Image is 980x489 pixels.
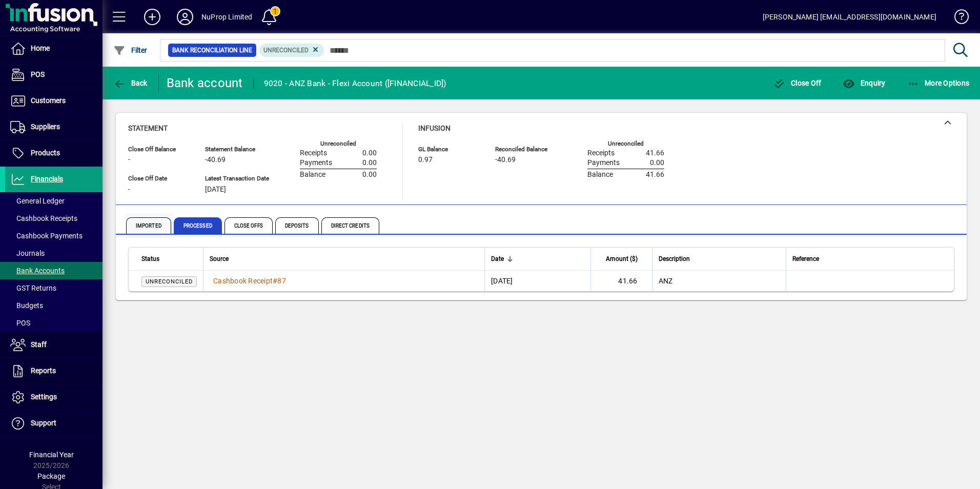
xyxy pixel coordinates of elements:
span: Bank Reconciliation Line [172,45,252,55]
div: Bank account [167,75,243,91]
span: Status [141,253,159,264]
span: Customers [31,96,66,105]
a: Suppliers [5,114,103,140]
span: Reconciled Balance [495,146,557,153]
a: Customers [5,88,103,114]
a: General Ledger [5,192,103,210]
span: -40.69 [495,156,516,164]
span: Staff [31,340,47,349]
button: Close Off [771,74,824,92]
span: Budgets [10,301,43,310]
span: Processed [174,217,222,234]
span: POS [31,70,45,78]
app-page-header-button: Back [103,74,159,92]
a: Journals [5,244,103,262]
a: Cashbook Receipt#87 [210,275,290,287]
span: Direct Credits [321,217,379,234]
span: Reports [31,366,56,375]
span: 0.00 [362,159,377,167]
span: Latest Transaction Date [205,175,269,182]
td: [DATE] [484,271,590,291]
span: 0.00 [650,159,664,167]
span: 87 [277,277,286,285]
div: Source [210,253,478,264]
span: Back [113,79,148,87]
a: Knowledge Base [947,2,967,35]
label: Unreconciled [320,140,356,147]
button: Back [111,74,150,92]
div: Amount ($) [597,253,647,264]
span: 0.97 [418,156,433,164]
span: Close Off Date [128,175,190,182]
span: Support [31,419,56,427]
a: Home [5,36,103,62]
span: Bank Accounts [10,267,65,275]
span: Unreconciled [263,47,309,54]
span: Balance [300,171,325,179]
div: Status [141,253,197,264]
span: Reference [792,253,819,264]
span: 0.00 [362,171,377,179]
span: 41.66 [646,149,664,157]
span: Unreconciled [146,278,193,285]
span: General Ledger [10,197,65,205]
span: Description [659,253,690,264]
span: POS [10,319,30,327]
button: Enquiry [840,74,888,92]
span: Imported [126,217,171,234]
span: Enquiry [843,79,885,87]
span: Date [491,253,504,264]
span: [DATE] [205,186,226,194]
button: Add [136,8,169,26]
span: Suppliers [31,123,60,131]
mat-chip: Reconciliation Status: Unreconciled [259,44,324,57]
a: Cashbook Payments [5,227,103,244]
span: # [273,277,277,285]
span: Cashbook Payments [10,232,83,240]
span: GL Balance [418,146,480,153]
button: Filter [111,41,150,59]
span: More Options [907,79,970,87]
a: Staff [5,332,103,358]
span: -40.69 [205,156,226,164]
a: POS [5,62,103,88]
span: Package [37,472,65,480]
a: Settings [5,384,103,410]
td: 41.66 [590,271,652,291]
span: Amount ($) [606,253,638,264]
span: Payments [587,159,620,167]
button: More Options [905,74,972,92]
div: [PERSON_NAME] [EMAIL_ADDRESS][DOMAIN_NAME] [763,9,936,25]
label: Unreconciled [608,140,644,147]
span: Payments [300,159,332,167]
span: Financials [31,175,63,183]
span: GST Returns [10,284,56,292]
span: - [128,186,130,194]
a: Bank Accounts [5,262,103,279]
span: Receipts [587,149,615,157]
span: Cashbook Receipt [213,277,273,285]
span: Products [31,149,60,157]
span: Deposits [275,217,319,234]
div: 9020 - ANZ Bank - Flexi Account ([FINANCIAL_ID]) [264,75,446,92]
span: Filter [113,46,148,54]
span: Home [31,44,50,52]
a: Support [5,411,103,436]
span: Cashbook Receipts [10,214,77,222]
span: - [128,156,130,164]
span: Source [210,253,229,264]
a: GST Returns [5,279,103,297]
span: Receipts [300,149,327,157]
span: ANZ [659,277,673,285]
span: 41.66 [646,171,664,179]
span: Balance [587,171,613,179]
a: Reports [5,358,103,384]
a: POS [5,314,103,332]
span: Settings [31,393,57,401]
a: Cashbook Receipts [5,210,103,227]
button: Profile [169,8,201,26]
div: Reference [792,253,941,264]
span: Close Offs [224,217,273,234]
div: NuProp Limited [201,9,252,25]
span: Journals [10,249,45,257]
